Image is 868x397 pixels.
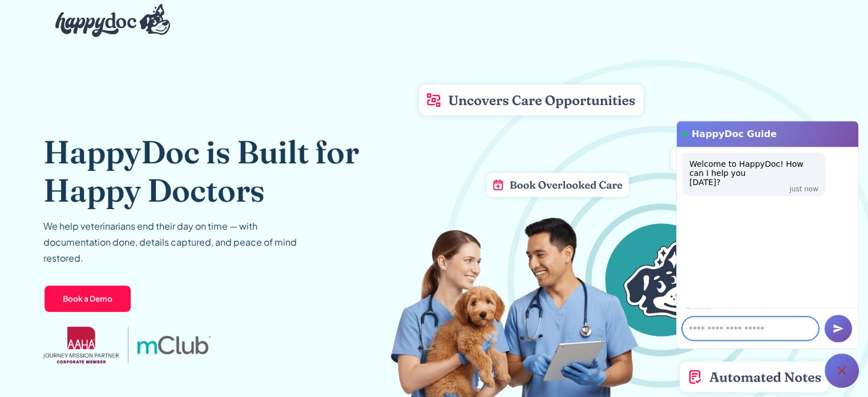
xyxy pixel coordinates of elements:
img: HappyDoc Logo: A happy dog with his ear up, listening. [55,4,171,37]
p: We help veterinarians end their day on time — with documentation done, details captured, and peac... [43,218,317,266]
img: AAHA Advantage logo [43,327,119,363]
img: mclub logo [138,336,211,354]
a: Book a Demo [43,284,132,313]
h1: HappyDoc is Built for Happy Doctors [43,133,395,209]
a: home [46,1,171,40]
